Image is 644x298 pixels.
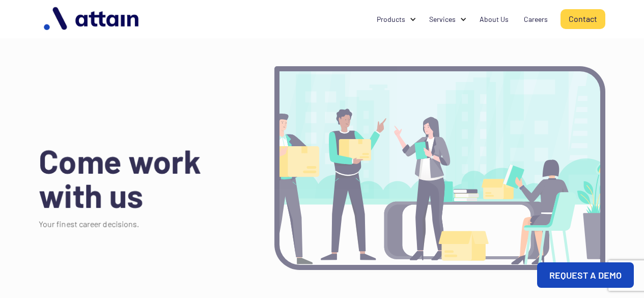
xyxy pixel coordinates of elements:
div: About Us [480,14,509,24]
a: Careers [516,10,555,29]
div: Services [422,10,472,29]
a: About Us [472,10,516,29]
a: Contact [561,9,605,29]
p: Your finest career decisions. [39,218,139,230]
h1: Come work with us [39,143,217,212]
img: logo [39,3,146,35]
a: REQUEST A DEMO [537,262,634,288]
div: Products [369,10,422,29]
div: Careers [524,14,548,24]
div: Services [429,14,456,24]
div: Products [377,14,405,24]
